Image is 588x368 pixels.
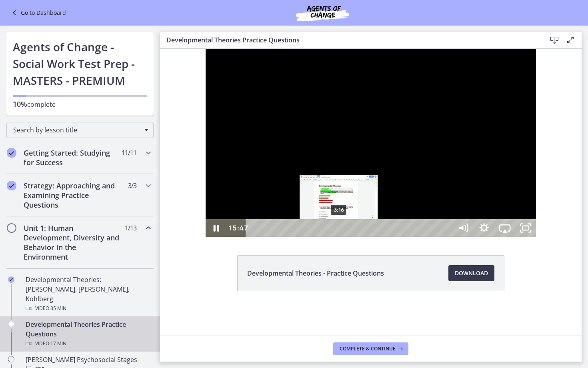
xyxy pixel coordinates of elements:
[333,342,408,355] button: Complete & continue
[125,223,136,233] span: 1 / 13
[24,181,121,210] h2: Strategy: Approaching and Examining Practice Questions
[122,148,136,158] span: 11 / 11
[293,170,314,188] button: Mute
[13,99,27,109] span: 10%
[334,170,355,188] button: Airplay
[355,170,376,188] button: Unfullscreen
[26,304,150,313] div: Video
[10,8,66,18] a: Go to Dashboard
[24,148,121,167] h2: Getting Started: Studying for Success
[314,170,334,188] button: Show settings menu
[8,276,14,283] i: Completed
[455,268,488,278] span: Download
[448,265,494,281] a: Download
[49,304,66,313] span: · 35 min
[26,339,150,348] div: Video
[166,35,534,45] h3: Developmental Theories Practice Questions
[128,181,136,190] span: 3 / 3
[49,339,66,348] span: · 17 min
[26,275,150,313] div: Developmental Theories: [PERSON_NAME], [PERSON_NAME], Kohlberg
[6,122,154,138] div: Search by lesson title
[160,49,582,237] iframe: Video Lesson
[7,181,16,190] i: Completed
[13,126,140,134] span: Search by lesson title
[247,268,384,278] span: Developmental Theories - Practice Questions
[7,148,16,158] i: Completed
[274,3,370,22] img: Agents of Change
[13,99,147,109] p: complete
[24,223,121,262] h2: Unit 1: Human Development, Diversity and Behavior in the Environment
[13,38,147,89] h1: Agents of Change - Social Work Test Prep - MASTERS - PREMIUM
[340,346,396,352] span: Complete & continue
[26,320,150,348] div: Developmental Theories Practice Questions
